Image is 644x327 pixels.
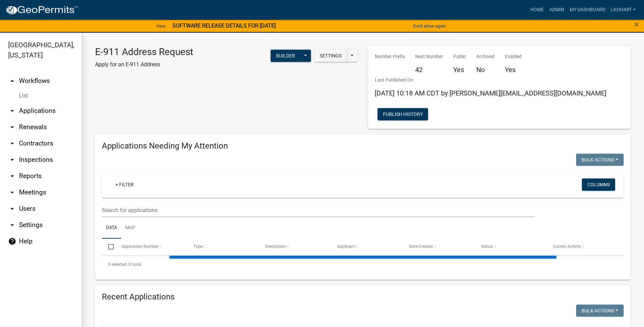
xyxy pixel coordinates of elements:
span: [DATE] 10:18 AM CDT by [PERSON_NAME][EMAIL_ADDRESS][DOMAIN_NAME] [375,89,606,97]
datatable-header-cell: Status [475,239,547,255]
p: Enabled [505,53,522,60]
p: Public [453,53,466,60]
button: Don't show again [410,20,448,32]
a: Admin [547,3,567,16]
datatable-header-cell: Application Number [115,239,187,255]
span: 0 selected / [108,262,129,267]
strong: SOFTWARE RELEASE DETAILS FOR [DATE] [172,22,276,29]
span: Type [194,244,202,249]
h5: No [476,66,495,74]
datatable-header-cell: Description [259,239,331,255]
span: Application Number [122,244,159,249]
h5: Yes [453,66,466,74]
div: 0 total [102,256,624,273]
h5: 42 [415,66,443,74]
button: Close [634,20,639,29]
button: Settings [314,50,347,62]
span: × [634,20,639,29]
h4: Recent Applications [102,292,624,302]
h5: Yes [505,66,522,74]
a: lkohart [608,3,639,16]
i: arrow_drop_down [8,205,16,213]
span: Status [481,244,493,249]
p: Number Prefix [375,53,405,60]
datatable-header-cell: Select [102,239,115,255]
wm-modal-confirm: Workflow Publish History [378,112,428,117]
button: Publish History [378,108,428,120]
i: arrow_drop_down [8,188,16,196]
datatable-header-cell: Applicant [331,239,403,255]
span: Description [265,244,286,249]
button: Columns [582,178,615,191]
p: Last Published On [375,76,606,84]
i: arrow_drop_down [8,221,16,229]
h3: E-911 Address Request [95,46,193,58]
datatable-header-cell: Current Activity [547,239,619,255]
i: arrow_drop_up [8,77,16,85]
a: My Dashboard [567,3,608,16]
i: arrow_drop_down [8,123,16,131]
a: + Filter [110,178,139,191]
i: arrow_drop_down [8,139,16,148]
span: Applicant [337,244,355,249]
a: Data [102,217,121,239]
i: arrow_drop_down [8,172,16,180]
span: Date Created [409,244,433,249]
i: help [8,237,16,245]
a: View [153,20,168,32]
i: arrow_drop_down [8,156,16,164]
h4: Applications Needing My Attention [102,141,624,151]
a: Home [528,3,547,16]
button: Bulk Actions [576,305,624,317]
button: Builder [271,50,300,62]
a: Map [121,217,140,239]
p: Next Number [415,53,443,60]
p: Archived [476,53,495,60]
datatable-header-cell: Type [187,239,259,255]
button: Bulk Actions [576,154,624,166]
p: Apply for an E-911 Address [95,61,193,69]
span: Current Activity [553,244,581,249]
input: Search for applications [102,203,535,217]
datatable-header-cell: Date Created [403,239,475,255]
i: arrow_drop_down [8,107,16,115]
